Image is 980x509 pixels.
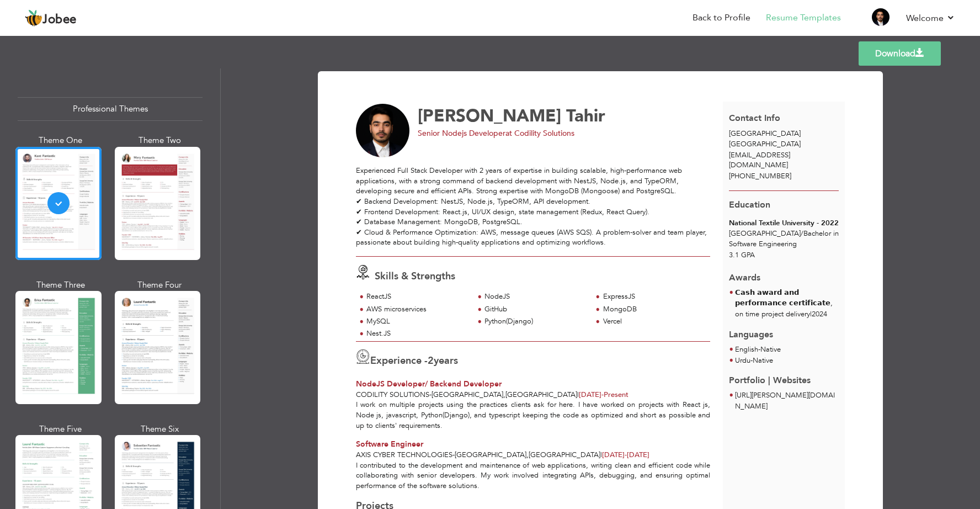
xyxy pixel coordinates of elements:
[735,356,750,365] span: Urdu
[366,316,467,327] div: MySQL
[859,41,941,66] a: Download
[810,309,812,319] span: |
[602,450,627,460] span: [DATE]
[603,291,704,302] div: ExpressJS
[25,9,42,27] img: jobee.io
[356,104,410,158] img: No image
[735,344,758,354] span: English
[484,291,585,302] div: NodeJS
[429,390,432,400] span: -
[729,250,755,260] span: 3.1 GPA
[452,450,455,460] span: -
[566,104,605,128] span: Tahir
[117,279,203,291] div: Theme Four
[356,390,429,400] span: Codility Solutions
[356,379,502,389] span: NodeJS Developer/ Backend Developer
[735,356,773,367] li: Native
[729,374,811,386] span: Portfolio | Websites
[18,97,203,121] div: Professional Themes
[758,344,760,354] span: -
[18,279,104,291] div: Theme Three
[735,390,835,411] a: [URL][PERSON_NAME][DOMAIN_NAME]
[505,128,574,139] span: at Codility Solutions
[602,450,649,460] span: [DATE]
[42,14,77,26] span: Jobee
[625,450,627,460] span: -
[356,450,452,460] span: Axis Cyber Technologies
[117,423,203,435] div: Theme Six
[735,344,781,356] li: Native
[729,320,773,341] span: Languages
[729,218,839,229] div: National Textile University - 2022
[729,112,780,124] span: Contact Info
[812,309,827,319] span: 2024
[432,390,503,400] span: [GEOGRAPHIC_DATA]
[484,316,585,327] div: Python(Django)
[529,450,600,460] span: [GEOGRAPHIC_DATA]
[366,328,467,339] div: Nest.JS
[418,104,561,128] span: [PERSON_NAME]
[579,390,629,400] span: Present
[729,229,839,249] span: [GEOGRAPHIC_DATA] Bachelor in Software Engineering
[729,263,760,284] span: Awards
[526,450,529,460] span: ,
[505,390,577,400] span: [GEOGRAPHIC_DATA]
[729,150,790,171] span: [EMAIL_ADDRESS][DOMAIN_NAME]
[356,166,710,248] div: Experienced Full Stack Developer with 2 years of expertise in building scalable, high-performance...
[577,390,579,400] span: |
[906,12,955,25] a: Welcome
[484,304,585,315] div: GitHub
[729,199,770,211] span: Education
[735,288,833,320] span: 𝗖𝗮𝘀𝗵 𝗮𝘄𝗮𝗿𝗱 𝗮𝗻𝗱 𝗽𝗲𝗿𝗳𝗼𝗿𝗺𝗮𝗻𝗰𝗲 𝗰𝗲𝗿𝘁𝗶𝗳𝗶𝗰𝗮𝘁𝗲, on time project delivery
[503,390,505,400] span: ,
[117,135,203,146] div: Theme Two
[375,269,455,283] span: Skills & Strengths
[455,450,526,460] span: [GEOGRAPHIC_DATA]
[25,9,77,27] a: Jobee
[729,139,801,149] span: [GEOGRAPHIC_DATA]
[356,439,423,449] span: Software Engineer
[366,304,467,315] div: AWS microservices
[766,12,841,24] a: Resume Templates
[366,291,467,302] div: ReactJS
[729,129,801,139] span: [GEOGRAPHIC_DATA]
[801,229,803,238] span: /
[418,128,505,139] span: Senior Nodejs Developer
[603,316,704,327] div: Vercel
[18,135,104,146] div: Theme One
[601,390,604,400] span: -
[370,354,428,368] span: Experience -
[693,12,750,24] a: Back to Profile
[18,423,104,435] div: Theme Five
[579,390,604,400] span: [DATE]
[872,8,890,26] img: Profile Img
[600,450,602,460] span: |
[428,354,458,368] label: years
[428,354,434,368] span: 2
[729,171,791,181] span: [PHONE_NUMBER]
[350,400,717,431] div: I work on multiple projects using the practices clients ask for here. I have worked on projects w...
[750,356,753,365] span: -
[350,460,717,491] div: I contributed to the development and maintenance of web applications, writing clean and efficient...
[603,304,704,315] div: MongoDB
